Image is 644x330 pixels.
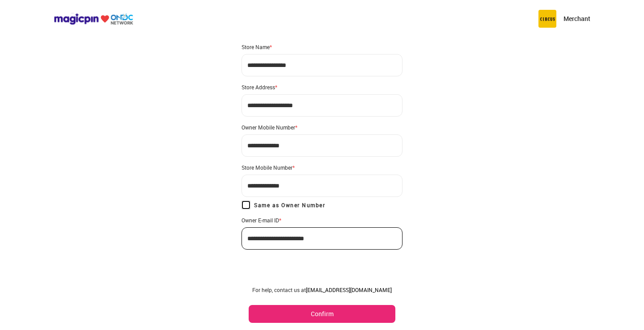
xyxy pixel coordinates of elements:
div: Store Address [241,84,402,91]
div: For help, contact us at [249,286,395,293]
div: Store Name [241,43,402,50]
button: Confirm [249,305,395,323]
label: Same as Owner Number [241,201,325,209]
div: Store Mobile Number [241,164,402,171]
p: Merchant [563,14,590,23]
div: Owner E-mail ID [241,217,402,224]
input: Same as Owner Number [241,201,250,209]
a: [EMAIL_ADDRESS][DOMAIN_NAME] [306,286,392,293]
img: circus.b677b59b.png [538,10,556,28]
img: ondc-logo-new-small.8a59708e.svg [54,13,133,25]
div: Owner Mobile Number [241,124,402,131]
